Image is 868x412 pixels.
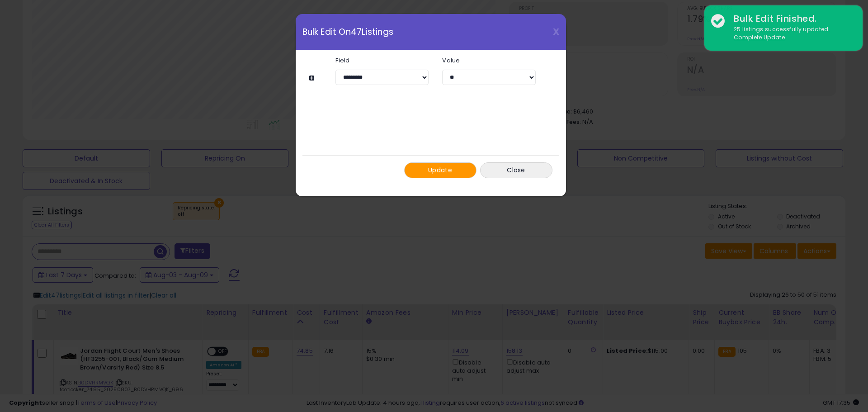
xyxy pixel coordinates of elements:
[435,57,542,63] label: Value
[734,33,785,41] u: Complete Update
[553,25,559,38] span: X
[428,166,452,175] span: Update
[727,25,856,42] div: 25 listings successfully updated.
[329,57,435,63] label: Field
[480,162,552,178] button: Close
[727,12,856,25] div: Bulk Edit Finished.
[302,28,393,36] span: Bulk Edit On 47 Listings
